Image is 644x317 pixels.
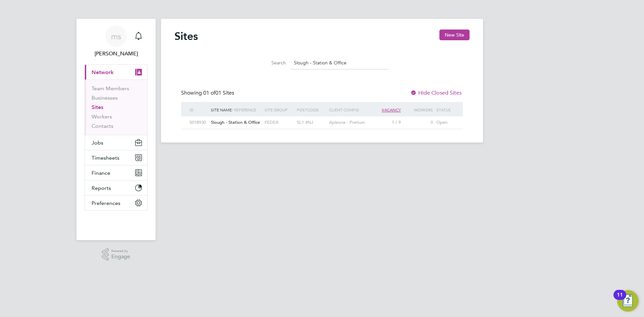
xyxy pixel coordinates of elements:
span: Reports [92,185,111,191]
button: New Site [439,30,470,40]
div: 11 [617,295,623,304]
h2: Sites [174,30,198,43]
span: Engage [111,254,130,260]
a: Go to home page [85,217,148,228]
div: Status [435,102,456,117]
label: Search [256,60,286,66]
div: ID [188,102,209,117]
span: 01 of [203,90,215,96]
span: Vacancy [382,107,401,113]
div: Showing [181,90,235,97]
button: Open Resource Center, 11 new notifications [617,290,639,312]
span: FEDEX [265,119,278,125]
div: Network [85,80,147,135]
nav: Main navigation [76,19,156,240]
a: Businesses [92,95,118,101]
div: Client Config [327,102,370,117]
span: Preferences [92,200,120,206]
div: Postcode [295,102,327,117]
button: Reports [85,180,147,195]
div: 0 [402,116,435,129]
button: Preferences [85,196,147,210]
span: ms [111,32,121,41]
input: Site name, group, address or client config [290,56,388,69]
button: Finance [85,165,147,180]
span: Finance [92,170,110,176]
div: SL1 4NJ [295,116,327,129]
span: michelle suchley [85,50,148,58]
span: Slough - Station & Office [211,119,260,125]
a: Sites [92,104,103,110]
div: Workers [402,102,435,117]
span: Jobs [92,140,103,146]
a: S018930Slough - Station & Office FEDEXSL1 4NJApleona - Pretium1 / 90Open [188,116,456,122]
span: Apleona - Pretium [329,119,365,125]
button: Jobs [85,135,147,150]
label: Hide Closed Sites [410,90,462,96]
a: Workers [92,113,112,120]
img: berryrecruitment-logo-retina.png [97,217,136,228]
button: Timesheets [85,150,147,165]
a: ms[PERSON_NAME] [85,25,148,58]
div: Site Group [263,102,295,117]
span: / Reference [232,107,256,112]
span: Powered by [111,248,130,254]
div: Site Name [209,102,263,117]
span: Network [92,69,114,75]
span: 01 Sites [203,90,234,96]
a: Powered byEngage [102,248,130,261]
div: Open [435,116,456,129]
a: Contacts [92,123,113,129]
div: 1 / 9 [370,116,402,129]
div: S018930 [188,116,209,129]
button: Network [85,65,147,80]
span: Timesheets [92,155,119,161]
a: Team Members [92,85,129,92]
